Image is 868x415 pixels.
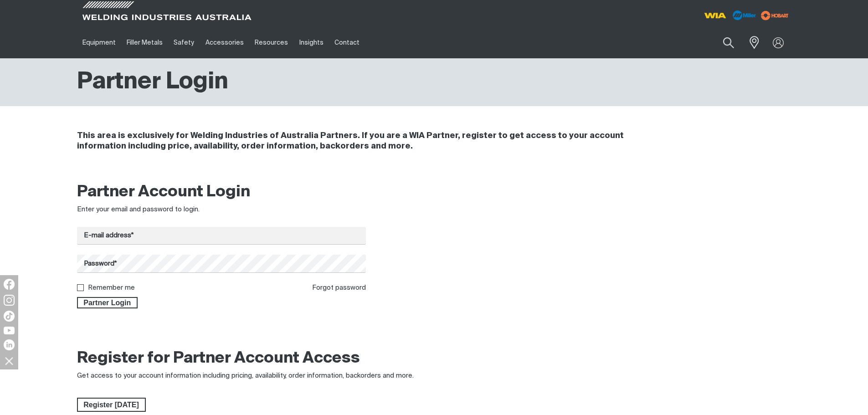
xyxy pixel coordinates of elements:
a: Register Today [77,398,146,412]
h1: Partner Login [77,67,228,97]
a: Equipment [77,27,121,58]
label: Remember me [88,284,135,291]
span: Get access to your account information including pricing, availability, order information, backor... [77,372,414,379]
img: Instagram [4,295,15,306]
h2: Register for Partner Account Access [77,348,360,369]
a: Filler Metals [121,27,168,58]
button: Search products [713,32,744,53]
a: Contact [329,27,365,58]
button: Partner Login [77,297,138,309]
img: TikTok [4,311,15,322]
h2: Partner Account Login [77,182,366,202]
img: LinkedIn [4,339,15,350]
input: Product name or item number... [701,32,744,53]
img: Facebook [4,279,15,290]
img: hide socials [1,353,17,369]
a: Resources [249,27,293,58]
a: Safety [168,27,200,58]
h4: This area is exclusively for Welding Industries of Australia Partners. If you are a WIA Partner, ... [77,131,670,152]
a: Forgot password [312,284,366,291]
a: Accessories [200,27,249,58]
span: Partner Login [78,297,137,309]
div: Enter your email and password to login. [77,205,366,215]
img: YouTube [4,327,15,334]
span: Register [DATE] [78,398,145,412]
img: miller [758,9,791,22]
a: Insights [293,27,329,58]
nav: Main [77,27,613,58]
